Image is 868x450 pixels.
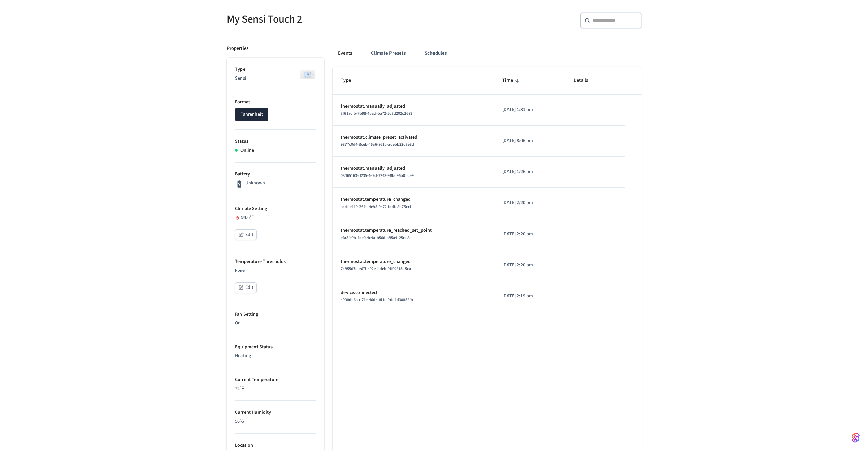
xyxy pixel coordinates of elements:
[341,165,486,172] p: thermostat.manually_adjusted
[235,268,245,273] span: None
[341,227,486,234] p: thermostat.temperature_reached_set_point
[235,442,316,449] p: Location
[235,258,316,265] p: Temperature Thresholds
[502,230,557,238] p: [DATE] 2:20 pm
[235,205,316,212] p: Climate Setting
[235,282,257,293] button: Edit
[419,45,452,61] button: Schedules
[574,75,597,86] span: Details
[235,75,316,82] p: Sensi
[240,147,254,154] p: Online
[235,171,316,178] p: Battery
[341,111,412,116] span: 3f61acfb-7b98-4bad-ba72-5c3d202c1689
[227,45,248,52] p: Properties
[341,289,486,296] p: device.connected
[235,409,316,416] p: Current Humidity
[235,320,316,327] p: On
[235,343,316,351] p: Equipment Status
[235,214,316,221] div: 98.6 °F
[341,235,411,241] span: efa5fe9b-4ce0-4c4a-b56d-a85a4125cc8c
[235,138,316,145] p: Status
[502,75,522,86] span: Time
[502,199,557,207] p: [DATE] 2:20 pm
[341,75,360,86] span: Type
[235,418,316,425] p: 56%
[502,168,557,175] p: [DATE] 1:26 pm
[235,376,316,383] p: Current Temperature
[333,45,357,61] button: Events
[245,180,265,187] p: Unknown
[333,67,642,312] table: sticky table
[227,12,430,26] h5: My Sensi Touch 2
[366,45,411,61] button: Climate Presets
[341,173,414,179] span: 08465163-d235-4e7d-9243-98bd96b0bce9
[235,352,316,360] p: Heating
[341,134,486,141] p: thermostat.climate_preset_activated
[341,103,486,110] p: thermostat.manually_adjusted
[852,432,860,443] img: SeamLogoGradient.69752ec5.svg
[502,262,557,269] p: [DATE] 2:20 pm
[341,258,486,265] p: thermostat.temperature_changed
[341,204,411,210] span: acdbe119-364b-4e95-9472-fcdfc8b75ccf
[502,293,557,300] p: [DATE] 2:19 pm
[235,311,316,318] p: Fan Setting
[341,196,486,203] p: thermostat.temperature_changed
[341,142,414,147] span: 9877c0d4-3ceb-46a6-861b-adebb22c3e8d
[235,66,316,73] p: Type
[235,99,316,106] p: Format
[299,66,316,83] img: Sensi Smart Thermostat (White)
[341,297,413,303] span: 4998db6a-d71e-46d4-8f1c-9dd1d30852fb
[341,266,411,272] span: 7c855d7e-e67f-492e-bdeb-9ff09215d5ca
[502,137,557,144] p: [DATE] 8:06 pm
[235,229,257,240] button: Edit
[235,108,268,121] button: Fahrenheit
[502,106,557,113] p: [DATE] 1:31 pm
[235,385,316,392] p: 72 °F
